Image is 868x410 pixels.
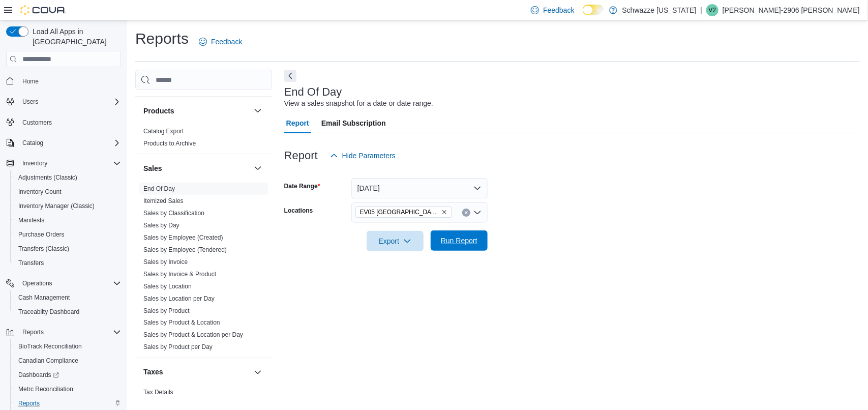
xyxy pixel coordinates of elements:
a: Dashboards [14,369,63,381]
button: Products [252,105,264,117]
a: Sales by Product & Location per Day [143,332,243,339]
button: Manifests [10,213,125,227]
button: Remove EV05 Uptown from selection in this group [441,209,447,215]
button: [DATE] [351,178,488,198]
button: Transfers (Classic) [10,242,125,256]
span: Sales by Invoice & Product [143,270,216,278]
span: Users [22,98,38,106]
a: BioTrack Reconciliation [14,340,86,353]
span: Cash Management [18,294,70,302]
div: Sales [135,183,272,358]
span: Inventory Manager (Classic) [14,200,121,212]
input: Dark Mode [583,5,604,15]
button: Inventory Manager (Classic) [10,199,125,213]
span: Purchase Orders [18,230,65,239]
button: Customers [2,115,125,130]
a: Tax Details [143,389,173,396]
button: Operations [18,277,56,289]
span: Traceabilty Dashboard [18,308,79,316]
span: Traceabilty Dashboard [14,306,121,318]
span: Reports [18,326,121,338]
button: Run Report [431,230,488,251]
a: Dashboards [10,368,125,382]
span: Inventory Count [14,186,121,198]
div: View a sales snapshot for a date or date range. [284,98,433,109]
a: Metrc Reconciliation [14,383,77,395]
span: Sales by Employee (Tendered) [143,246,227,254]
button: Home [2,73,125,88]
a: Sales by Day [143,222,179,229]
span: Hide Parameters [342,151,396,161]
button: Adjustments (Classic) [10,170,125,185]
a: Canadian Compliance [14,355,82,367]
span: Inventory Manager (Classic) [18,202,95,210]
button: Sales [252,162,264,174]
a: Traceabilty Dashboard [14,306,83,318]
div: Products [135,125,272,154]
a: End Of Day [143,185,175,192]
button: Products [143,106,250,116]
button: Export [367,231,424,251]
label: Date Range [284,182,320,190]
span: Transfers [14,257,121,269]
span: Home [22,77,39,85]
span: Dashboards [18,371,59,379]
label: Locations [284,207,313,215]
button: Traceabilty Dashboard [10,305,125,319]
span: Inventory [18,157,121,169]
span: Operations [22,279,52,287]
span: EV05 [GEOGRAPHIC_DATA] [360,207,439,217]
button: Metrc Reconciliation [10,382,125,396]
a: Products to Archive [143,140,196,147]
span: Canadian Compliance [18,357,78,365]
a: Inventory Manager (Classic) [14,200,99,212]
a: Sales by Location [143,283,192,290]
span: Transfers [18,259,44,267]
button: Cash Management [10,290,125,305]
a: Sales by Product & Location [143,319,220,327]
span: Reports [14,397,121,409]
button: Clear input [462,209,470,217]
button: Transfers [10,256,125,270]
span: Report [286,113,309,133]
span: Customers [22,119,52,127]
span: Customers [18,116,121,129]
span: Sales by Product [143,307,190,315]
span: Feedback [211,37,242,47]
a: Sales by Product [143,307,190,314]
span: Load All Apps in [GEOGRAPHIC_DATA] [28,26,121,47]
span: Sales by Product per Day [143,343,213,352]
a: Reports [14,397,44,409]
button: Next [284,70,296,82]
span: BioTrack Reconciliation [18,342,82,350]
a: Purchase Orders [14,228,69,241]
a: Sales by Invoice & Product [143,271,216,278]
a: Sales by Location per Day [143,295,215,302]
span: Sales by Location [143,282,192,290]
a: Transfers [14,257,48,269]
a: Sales by Invoice [143,258,188,266]
span: Itemized Sales [143,197,184,205]
span: Catalog Export [143,127,184,135]
span: Email Subscription [321,113,386,133]
a: Sales by Classification [143,210,204,217]
h3: Sales [143,163,162,173]
a: Itemized Sales [143,197,184,204]
span: Export [373,231,417,251]
a: Feedback [195,32,246,52]
span: Tax Details [143,389,173,397]
button: Catalog [18,137,47,149]
button: Operations [2,276,125,290]
span: Sales by Classification [143,209,204,217]
h1: Reports [135,28,189,49]
span: Catalog [18,137,121,149]
span: Operations [18,277,121,289]
span: Manifests [18,216,44,224]
span: Inventory [22,159,47,167]
button: Sales [143,163,250,173]
span: Run Report [441,236,477,246]
span: Sales by Day [143,221,179,229]
a: Sales by Employee (Tendered) [143,246,227,253]
div: Veronica-2906 Garcia [706,4,719,16]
